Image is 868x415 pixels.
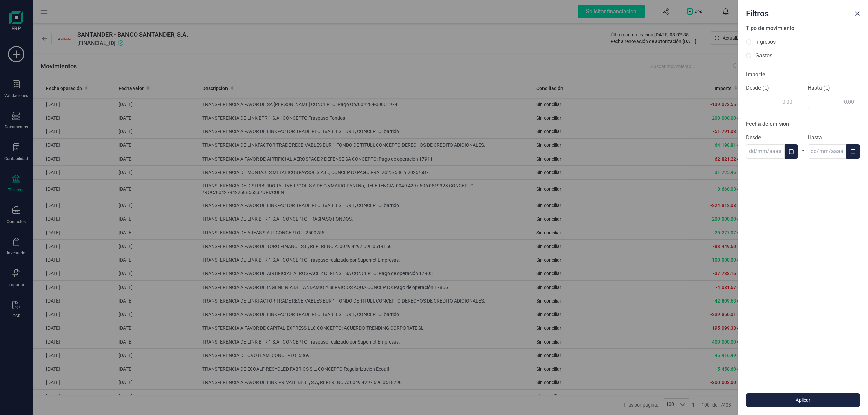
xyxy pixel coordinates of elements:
input: 0,00 [808,95,860,109]
button: Choose Date [846,144,860,159]
label: Hasta [808,133,860,142]
span: Fecha de emisión [746,121,789,127]
input: dd/mm/aaaa [808,144,846,159]
button: Close [852,8,863,19]
label: Desde [746,133,798,142]
span: Importe [746,71,765,78]
input: dd/mm/aaaa [746,144,785,159]
div: Filtros [743,5,852,19]
input: 0,00 [746,95,798,109]
button: Choose Date [785,144,798,159]
span: Aplicar [754,397,852,403]
label: Ingresos [755,38,776,46]
label: Hasta (€) [808,84,860,92]
button: Aplicar [746,393,860,407]
div: - [798,93,808,109]
div: - [798,142,808,159]
label: Desde (€) [746,84,798,92]
span: Tipo de movimiento [746,25,794,32]
label: Gastos [755,51,772,60]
